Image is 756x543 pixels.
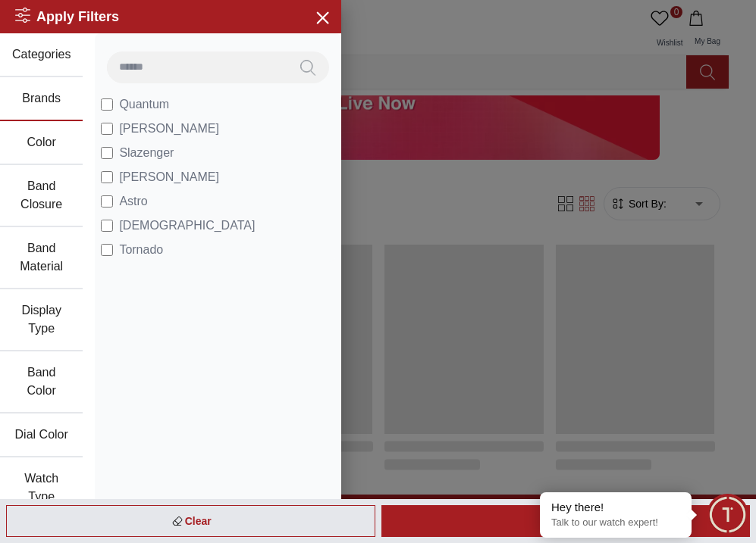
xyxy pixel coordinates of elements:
[119,217,255,235] span: [DEMOGRAPHIC_DATA]
[119,168,219,186] span: [PERSON_NAME]
[101,98,113,111] input: Quantum
[119,192,147,211] span: Astro
[6,505,375,537] div: Clear
[551,500,680,515] div: Hey there!
[101,171,113,183] input: [PERSON_NAME]
[119,144,174,162] span: Slazenger
[101,123,113,135] input: [PERSON_NAME]
[707,494,748,535] div: Chat Widget
[119,120,219,138] span: [PERSON_NAME]
[119,241,163,259] span: Tornado
[15,6,119,27] h2: Apply Filters
[101,195,113,208] input: Astro
[101,244,113,256] input: Tornado
[381,505,751,537] div: Apply
[101,220,113,232] input: [DEMOGRAPHIC_DATA]
[101,147,113,159] input: Slazenger
[551,516,680,529] p: Talk to our watch expert!
[287,51,329,83] button: Search
[119,95,169,114] span: Quantum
